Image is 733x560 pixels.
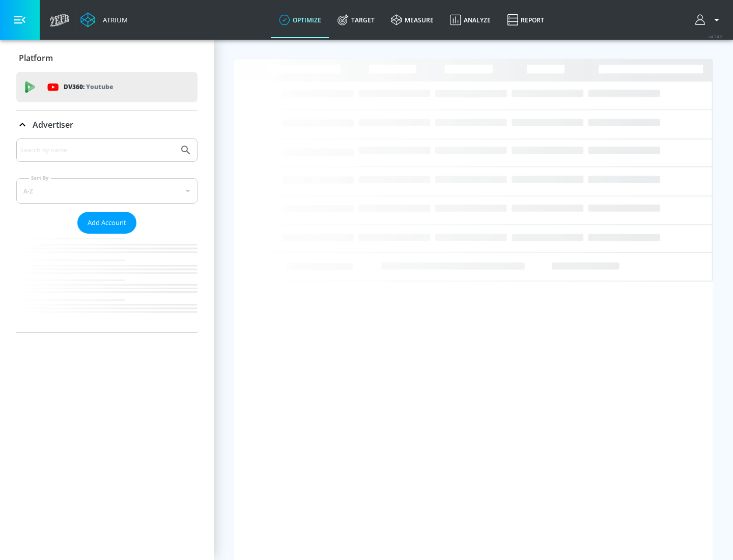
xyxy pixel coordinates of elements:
a: optimize [271,2,329,38]
a: Atrium [80,12,128,27]
label: Sort By [29,175,51,181]
span: v 4.24.0 [709,34,723,39]
div: A-Z [16,178,198,204]
div: Advertiser [16,110,198,139]
p: DV360: [64,81,113,93]
p: Platform [19,52,53,64]
a: Analyze [442,2,499,38]
a: Report [499,2,552,38]
p: Youtube [86,81,113,92]
div: Atrium [99,15,128,24]
a: measure [383,2,442,38]
nav: list of Advertiser [16,234,198,332]
input: Search by name [20,144,175,157]
p: Advertiser [33,119,73,130]
a: Target [329,2,383,38]
div: Platform [16,44,198,72]
span: Add Account [88,217,126,229]
div: Advertiser [16,138,198,332]
div: DV360: Youtube [16,72,198,102]
button: Add Account [77,212,136,234]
